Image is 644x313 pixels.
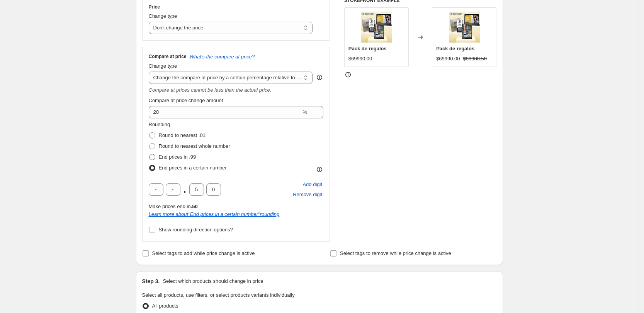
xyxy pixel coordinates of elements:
[302,181,322,188] span: Add digit
[436,55,460,63] div: $69990.00
[463,55,487,63] strike: $83988.50
[183,183,187,196] span: .
[292,190,323,200] button: Remove placeholder
[159,165,227,171] span: End prices in a certain number
[316,74,323,81] div: help
[149,183,163,196] input: ﹡
[149,13,177,19] span: Change type
[149,4,160,10] h3: Price
[159,227,233,233] span: Show rounding direction options?
[340,250,451,256] span: Select tags to remove while price change is active
[449,12,480,43] img: mesa_de_trabajo_1-100_24344e82-9c32-4d72-8c1b-329fd25e5a05_80x.jpg
[159,143,230,149] span: Round to nearest whole number
[152,303,178,309] span: All products
[302,109,307,115] span: %
[152,250,255,256] span: Select tags to add while price change is active
[149,97,223,103] span: Compare at price change amount
[436,46,474,51] span: Pack de regalos
[149,63,177,69] span: Change type
[190,54,255,60] button: What's the compare at price?
[191,204,198,209] b: .50
[142,277,160,285] h2: Step 3.
[149,204,198,209] span: Make prices end in
[189,183,204,196] input: ﹡
[293,191,322,198] span: Remove digit
[149,106,301,118] input: 20
[348,55,372,63] div: $69990.00
[149,87,272,93] i: Compare at prices cannot be less than the actual price.
[348,46,387,51] span: Pack de regalos
[159,132,206,138] span: Round to nearest .01
[206,183,221,196] input: ﹡
[163,277,263,285] p: Select which products should change in price
[142,292,295,298] span: Select all products, use filters, or select products variants individually
[159,154,196,160] span: End prices in .99
[149,53,187,60] h3: Compare at price
[301,180,323,190] button: Add placeholder
[149,121,170,127] span: Rounding
[149,211,280,217] i: Learn more about " End prices in a certain number " rounding
[166,183,180,196] input: ﹡
[149,211,280,217] a: Learn more about"End prices in a certain number"rounding
[361,12,392,43] img: mesa_de_trabajo_1-100_24344e82-9c32-4d72-8c1b-329fd25e5a05_80x.jpg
